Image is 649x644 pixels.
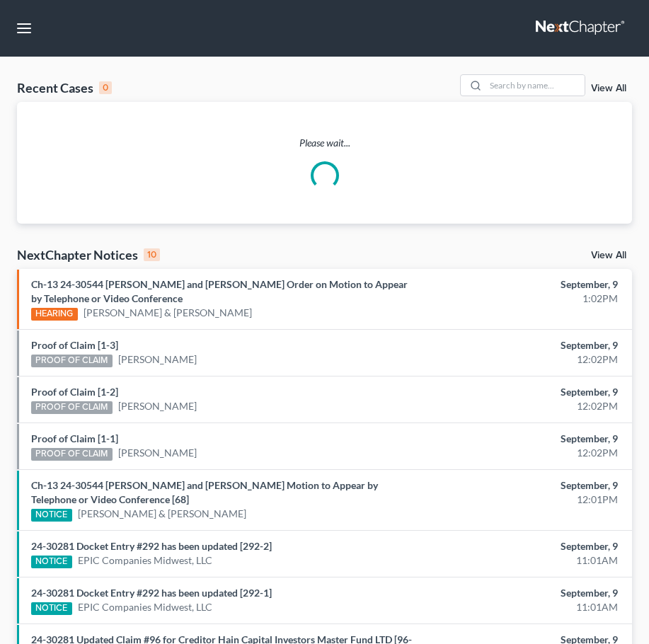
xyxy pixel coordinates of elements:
[432,539,618,553] div: September, 9
[432,399,618,413] div: 12:02PM
[432,385,618,399] div: September, 9
[591,251,626,260] a: View All
[17,79,112,96] div: Recent Cases
[144,248,160,261] div: 10
[432,600,618,614] div: 11:01AM
[31,308,78,321] div: HEARING
[78,600,212,614] a: EPIC Companies Midwest, LLC
[432,478,618,493] div: September, 9
[31,401,113,414] div: PROOF OF CLAIM
[432,292,618,306] div: 1:02PM
[486,75,585,96] input: Search by name...
[432,432,618,446] div: September, 9
[118,446,197,460] a: [PERSON_NAME]
[432,553,618,568] div: 11:01AM
[78,507,246,521] a: [PERSON_NAME] & [PERSON_NAME]
[118,352,197,367] a: [PERSON_NAME]
[432,493,618,507] div: 12:01PM
[31,556,72,568] div: NOTICE
[31,339,118,351] a: Proof of Claim [1-3]
[432,352,618,367] div: 12:02PM
[99,81,112,94] div: 0
[31,540,272,552] a: 24-30281 Docket Entry #292 has been updated [292-2]
[432,338,618,352] div: September, 9
[84,306,252,320] a: [PERSON_NAME] & [PERSON_NAME]
[31,278,408,304] a: Ch-13 24-30544 [PERSON_NAME] and [PERSON_NAME] Order on Motion to Appear by Telephone or Video Co...
[432,446,618,460] div: 12:02PM
[31,448,113,461] div: PROOF OF CLAIM
[432,277,618,292] div: September, 9
[78,553,212,568] a: EPIC Companies Midwest, LLC
[591,84,626,93] a: View All
[118,399,197,413] a: [PERSON_NAME]
[31,587,272,599] a: 24-30281 Docket Entry #292 has been updated [292-1]
[31,509,72,522] div: NOTICE
[31,355,113,367] div: PROOF OF CLAIM
[31,602,72,615] div: NOTICE
[31,386,118,398] a: Proof of Claim [1-2]
[31,432,118,444] a: Proof of Claim [1-1]
[17,246,160,263] div: NextChapter Notices
[432,586,618,600] div: September, 9
[31,479,378,505] a: Ch-13 24-30544 [PERSON_NAME] and [PERSON_NAME] Motion to Appear by Telephone or Video Conference ...
[17,136,632,150] p: Please wait...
